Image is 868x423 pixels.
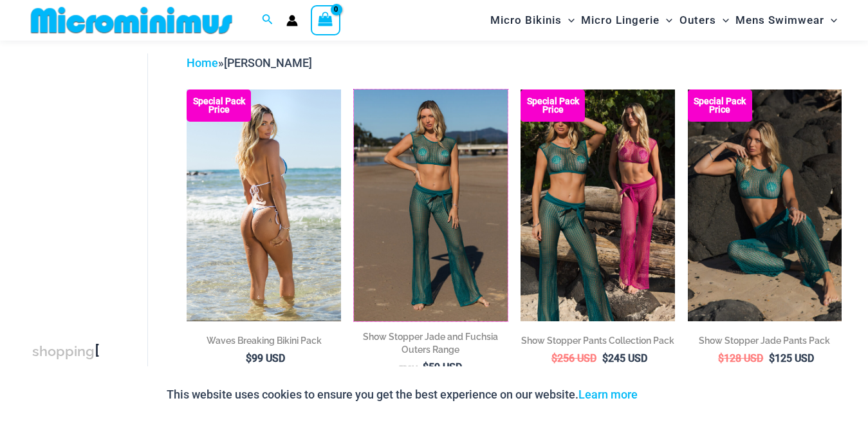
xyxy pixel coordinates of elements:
[718,352,763,364] bdi: 128 USD
[490,4,562,37] span: Micro Bikinis
[354,89,508,321] a: Show Stopper Jade 366 Top 5007 pants 03Show Stopper Fuchsia 366 Top 5007 pants 03Show Stopper Fuc...
[551,352,596,364] bdi: 256 USD
[688,97,752,114] b: Special Pack Price
[647,379,702,410] button: Accept
[167,385,638,404] p: This website uses cookies to ensure you get the best experience on our website.
[32,43,148,301] iframe: TrustedSite Certified
[485,2,842,39] nav: Site Navigation
[578,4,676,37] a: Micro LingerieMenu ToggleMenu Toggle
[187,97,251,114] b: Special Pack Price
[521,334,674,352] a: Show Stopper Pants Collection Pack
[688,334,842,352] a: Show Stopper Jade Pants Pack
[732,4,840,37] a: Mens SwimwearMenu ToggleMenu Toggle
[423,361,462,373] bdi: 59 USD
[187,334,340,347] h2: Waves Breaking Bikini Pack
[688,334,842,347] h2: Show Stopper Jade Pants Pack
[676,4,732,37] a: OutersMenu ToggleMenu Toggle
[602,352,647,364] bdi: 245 USD
[735,4,824,37] span: Mens Swimwear
[224,56,312,70] span: [PERSON_NAME]
[562,4,575,37] span: Menu Toggle
[688,89,842,321] a: Show Stopper Jade 366 Top 5007 pants 08 Show Stopper Jade 366 Top 5007 pants 05Show Stopper Jade ...
[354,330,508,356] h2: Show Stopper Jade and Fuchsia Outers Range
[32,341,102,406] h3: [PERSON_NAME]
[521,334,674,347] h2: Show Stopper Pants Collection Pack
[521,89,674,321] a: Collection Pack (6) Collection Pack BCollection Pack B
[824,4,837,37] span: Menu Toggle
[718,352,724,364] span: $
[581,4,660,37] span: Micro Lingerie
[26,6,237,35] img: MM SHOP LOGO FLAT
[423,361,429,373] span: $
[354,330,508,361] a: Show Stopper Jade and Fuchsia Outers Range
[399,364,420,373] span: From:
[32,344,95,360] span: shopping
[679,4,716,37] span: Outers
[187,56,312,70] span: »
[187,89,340,321] a: Waves Breaking Ocean 312 Top 456 Bottom 08 Waves Breaking Ocean 312 Top 456 Bottom 04Waves Breaki...
[551,352,557,364] span: $
[311,5,340,35] a: View Shopping Cart, empty
[602,352,608,364] span: $
[521,97,585,114] b: Special Pack Price
[487,4,578,37] a: Micro BikinisMenu ToggleMenu Toggle
[354,89,508,321] img: Show Stopper Jade 366 Top 5007 pants 03
[716,4,729,37] span: Menu Toggle
[187,56,218,70] a: Home
[246,352,285,364] bdi: 99 USD
[660,4,672,37] span: Menu Toggle
[187,334,340,352] a: Waves Breaking Bikini Pack
[688,89,842,321] img: Show Stopper Jade 366 Top 5007 pants 08
[521,89,674,321] img: Collection Pack (6)
[286,15,298,26] a: Account icon link
[187,89,340,321] img: Waves Breaking Ocean 312 Top 456 Bottom 04
[769,352,814,364] bdi: 125 USD
[578,388,638,401] a: Learn more
[262,12,273,28] a: Search icon link
[769,352,775,364] span: $
[246,352,252,364] span: $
